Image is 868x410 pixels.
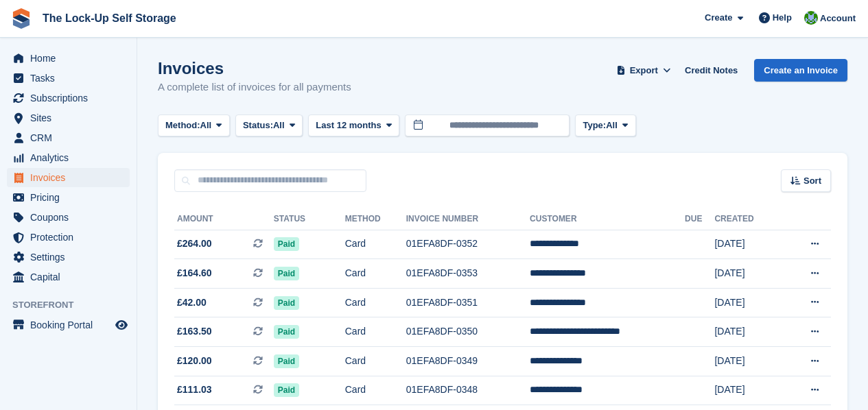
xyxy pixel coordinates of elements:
span: All [273,119,285,132]
th: Method [345,208,406,230]
td: Card [345,376,406,405]
td: 01EFA8DF-0353 [406,259,530,289]
span: Analytics [30,148,113,167]
span: All [200,119,212,132]
a: menu [7,88,130,108]
span: Invoices [30,168,113,187]
td: 01EFA8DF-0348 [406,376,530,405]
a: menu [7,168,130,187]
img: stora-icon-8386f47178a22dfd0bd8f6a31ec36ba5ce8667c1dd55bd0f319d3a0aa187defe.svg [11,8,32,29]
a: menu [7,208,130,227]
h1: Invoices [158,59,351,77]
span: £164.60 [177,266,212,280]
span: Sort [804,174,821,188]
button: Export [613,59,674,82]
button: Type: All [575,114,635,137]
th: Invoice Number [406,208,530,230]
span: CRM [30,128,113,147]
span: Create [705,11,732,25]
th: Amount [174,208,274,230]
th: Customer [530,208,685,230]
td: [DATE] [714,376,782,405]
span: All [606,119,618,132]
td: [DATE] [714,347,782,376]
td: Card [345,288,406,317]
td: Card [345,259,406,289]
a: menu [7,49,130,68]
a: menu [7,267,130,287]
a: menu [7,108,130,128]
th: Created [714,208,782,230]
p: A complete list of invoices for all payments [158,80,351,95]
span: Coupons [30,208,113,227]
td: [DATE] [714,317,782,347]
button: Last 12 months [308,114,399,137]
a: menu [7,69,130,88]
span: Tasks [30,69,113,88]
span: Status: [243,119,273,132]
th: Due [685,208,714,230]
img: Andrew Beer [804,11,818,25]
span: Paid [274,383,299,397]
span: Paid [274,237,299,251]
span: £120.00 [177,354,212,368]
button: Method: All [158,114,230,137]
span: Storefront [12,298,137,312]
a: menu [7,228,130,247]
span: £111.03 [177,383,212,397]
button: Status: All [235,114,303,137]
a: menu [7,248,130,267]
a: Create an Invoice [754,59,847,82]
span: Capital [30,267,113,287]
span: Account [820,12,856,25]
td: 01EFA8DF-0349 [406,347,530,376]
td: [DATE] [714,288,782,317]
span: Home [30,49,113,68]
span: Last 12 months [316,119,381,132]
span: Type: [583,119,606,132]
a: menu [7,148,130,167]
span: Paid [274,325,299,339]
td: [DATE] [714,259,782,289]
span: Settings [30,248,113,267]
span: Paid [274,296,299,310]
span: Help [773,11,792,25]
a: menu [7,128,130,147]
span: Paid [274,354,299,368]
a: The Lock-Up Self Storage [37,7,182,29]
a: Credit Notes [679,59,743,82]
span: Paid [274,267,299,280]
th: Status [274,208,345,230]
td: [DATE] [714,230,782,259]
span: Export [630,64,658,77]
span: Protection [30,228,113,247]
span: £264.00 [177,237,212,251]
td: 01EFA8DF-0350 [406,317,530,347]
span: Method: [165,119,200,132]
span: Booking Portal [30,315,113,335]
td: Card [345,317,406,347]
a: menu [7,315,130,335]
td: 01EFA8DF-0351 [406,288,530,317]
a: Preview store [113,317,130,333]
td: Card [345,347,406,376]
td: Card [345,230,406,259]
span: £42.00 [177,296,207,310]
span: £163.50 [177,324,212,339]
span: Subscriptions [30,88,113,108]
td: 01EFA8DF-0352 [406,230,530,259]
span: Pricing [30,188,113,207]
span: Sites [30,108,113,128]
a: menu [7,188,130,207]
